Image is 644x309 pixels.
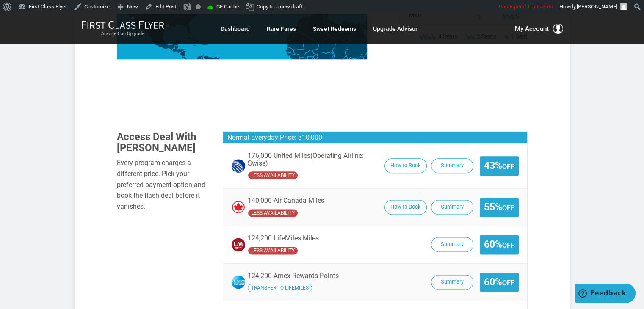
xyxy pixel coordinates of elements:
[502,204,514,212] small: Off
[81,20,164,29] img: First Class Flyer
[81,31,164,37] small: Anyone Can Upgrade
[384,200,427,215] button: How to Book
[285,47,295,54] path: Senegal
[484,277,514,287] span: 60%
[248,272,339,280] span: 124,200 Amex Rewards Points
[210,44,213,45] path: Puerto Rico
[177,44,178,49] path: Belize
[384,158,427,173] button: How to Book
[484,202,514,212] span: 55%
[179,50,186,57] path: Nicaragua
[304,50,315,58] path: Burkina Faso
[248,171,298,179] span: United has undefined availability seats availability compared to the operating carrier.
[218,56,220,58] path: Trinidad and Tobago
[502,163,514,171] small: Off
[502,279,514,287] small: Off
[248,197,324,204] span: 140,000 Air Canada Miles
[248,246,298,255] span: LifeMiles has undefined availability seats availability compared to the operating carrier.
[431,200,473,215] button: Summary
[431,158,473,173] button: Summary
[577,3,617,10] span: [PERSON_NAME]
[575,284,636,305] iframe: Opens a widget where you can find more information
[312,36,336,55] path: Niger
[313,21,356,36] a: Sweet Redeems
[345,39,370,60] path: Sudan
[248,152,380,167] span: 176,000 United Miles
[248,284,312,292] span: Transfer your Amex Rewards Points to LifeMiles
[248,152,364,167] span: (Operating Airline: Swiss)
[431,237,473,252] button: Summary
[292,58,296,63] path: Sierra Leone
[172,45,178,52] path: Guatemala
[186,58,195,62] path: Panama
[177,48,186,53] path: Honduras
[484,160,514,171] span: 43%
[203,42,208,46] path: Dominican Republic
[286,52,291,53] path: Gambia
[287,53,291,56] path: Guinea-Bissau
[193,44,196,46] path: Jamaica
[373,21,417,36] a: Upgrade Advisor
[81,20,164,37] a: First Class FlyerAnyone Can Upgrade
[175,51,179,53] path: El Salvador
[223,132,527,144] h3: Normal Everyday Price: 310,000
[313,54,318,63] path: Benin
[199,42,203,45] path: Haiti
[117,157,210,212] div: Every program charges a different price. Pick your preferred payment option and book the flash de...
[221,21,250,36] a: Dashboard
[499,3,553,10] span: Unsuspend Transients
[248,209,298,217] span: Air Canada has undefined availability seats availability compared to the operating carrier.
[502,241,514,249] small: Off
[267,21,296,36] a: Rare Fares
[307,56,313,66] path: Ghana
[293,34,318,58] path: Mali
[182,56,187,61] path: Costa Rica
[431,275,473,290] button: Summary
[117,131,210,154] h3: Access Deal With [PERSON_NAME]
[316,52,334,66] path: Nigeria
[332,36,348,61] path: Chad
[515,24,563,34] button: My Account
[515,24,549,34] span: My Account
[312,56,315,63] path: Togo
[248,235,319,242] span: 124,200 LifeMiles Miles
[484,239,514,250] span: 60%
